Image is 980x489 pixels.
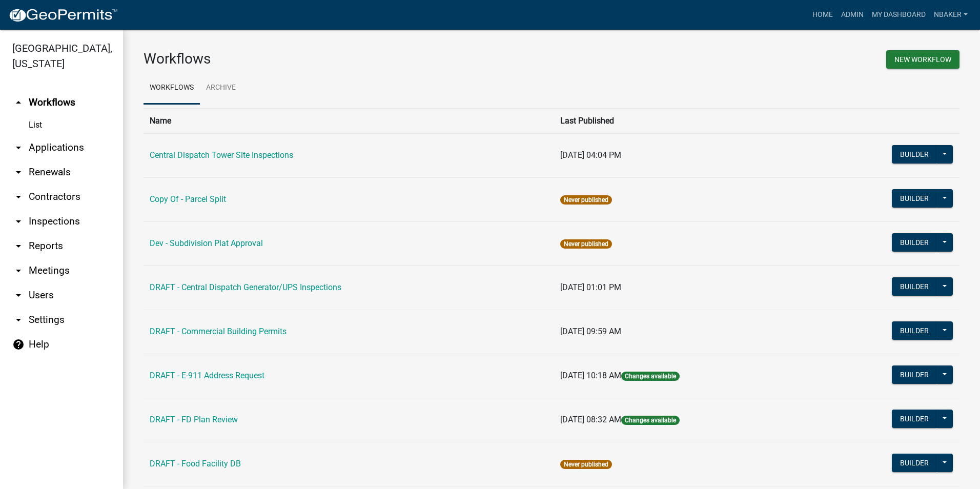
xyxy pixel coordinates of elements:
[892,233,937,252] button: Builder
[150,194,226,204] a: Copy Of - Parcel Split
[12,289,25,301] i: arrow_drop_down
[144,108,554,133] th: Name
[808,5,837,25] a: Home
[560,282,621,292] span: [DATE] 01:01 PM
[150,282,341,292] a: DRAFT - Central Dispatch Generator/UPS Inspections
[930,5,972,25] a: nbaker
[150,415,238,424] a: DRAFT - FD Plan Review
[150,150,293,160] a: Central Dispatch Tower Site Inspections
[554,108,813,133] th: Last Published
[12,96,25,109] i: arrow_drop_up
[12,215,25,228] i: arrow_drop_down
[560,150,621,160] span: [DATE] 04:04 PM
[12,264,25,277] i: arrow_drop_down
[12,141,25,154] i: arrow_drop_down
[560,415,621,424] span: [DATE] 08:32 AM
[200,72,242,105] a: Archive
[560,327,621,336] span: [DATE] 09:59 AM
[12,314,25,326] i: arrow_drop_down
[621,416,680,425] span: Changes available
[560,371,621,380] span: [DATE] 10:18 AM
[892,321,937,340] button: Builder
[886,50,959,69] button: New Workflow
[868,5,930,25] a: My Dashboard
[892,410,937,428] button: Builder
[621,372,680,381] span: Changes available
[12,191,25,203] i: arrow_drop_down
[892,454,937,472] button: Builder
[892,189,937,208] button: Builder
[12,240,25,252] i: arrow_drop_down
[150,459,241,468] a: DRAFT - Food Facility DB
[892,145,937,164] button: Builder
[150,371,264,380] a: DRAFT - E-911 Address Request
[892,277,937,296] button: Builder
[150,238,263,248] a: Dev - Subdivision Plat Approval
[144,72,200,105] a: Workflows
[12,338,25,351] i: help
[150,327,287,336] a: DRAFT - Commercial Building Permits
[560,239,612,249] span: Never published
[144,50,544,68] h3: Workflows
[12,166,25,178] i: arrow_drop_down
[560,460,612,469] span: Never published
[560,195,612,205] span: Never published
[892,365,937,384] button: Builder
[837,5,868,25] a: Admin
